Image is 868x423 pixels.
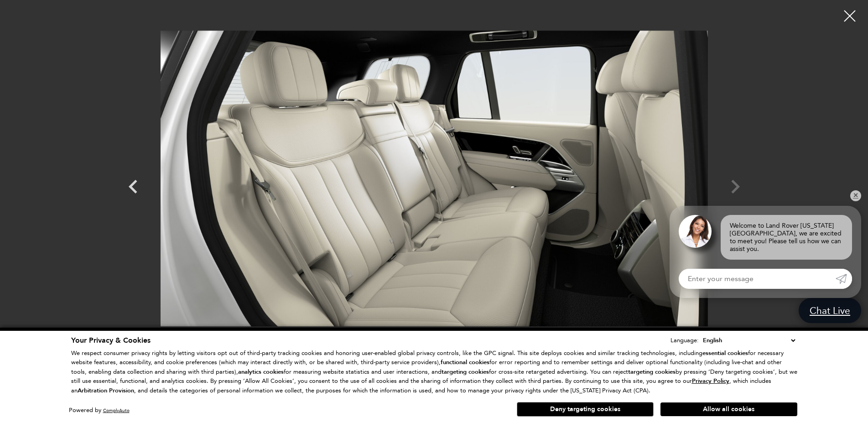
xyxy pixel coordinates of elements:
[442,368,489,376] strong: targeting cookies
[161,7,708,350] img: New 2025 Constellation Blue in Gloss Finish LAND ROVER SE 530PS image 7
[103,407,130,413] a: ComplyAuto
[628,368,676,376] strong: targeting cookies
[238,368,284,376] strong: analytics cookies
[805,304,855,317] span: Chat Live
[441,358,489,366] strong: functional cookies
[702,349,748,357] strong: essential cookies
[721,215,852,260] div: Welcome to Land Rover [US_STATE][GEOGRAPHIC_DATA], we are excited to meet you! Please tell us how...
[679,269,836,289] input: Enter your message
[120,168,147,209] div: Previous
[836,269,852,289] a: Submit
[701,335,797,345] select: Language Select
[71,349,797,396] p: We respect consumer privacy rights by letting visitors opt out of third-party tracking cookies an...
[679,215,712,248] img: Agent profile photo
[692,377,729,385] u: Privacy Policy
[71,335,151,345] span: Your Privacy & Cookies
[799,298,861,323] a: Chat Live
[517,402,654,417] button: Deny targeting cookies
[78,386,134,395] strong: Arbitration Provision
[670,337,699,343] div: Language:
[660,402,797,416] button: Allow all cookies
[692,377,729,384] a: Privacy Policy
[69,407,130,413] div: Powered by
